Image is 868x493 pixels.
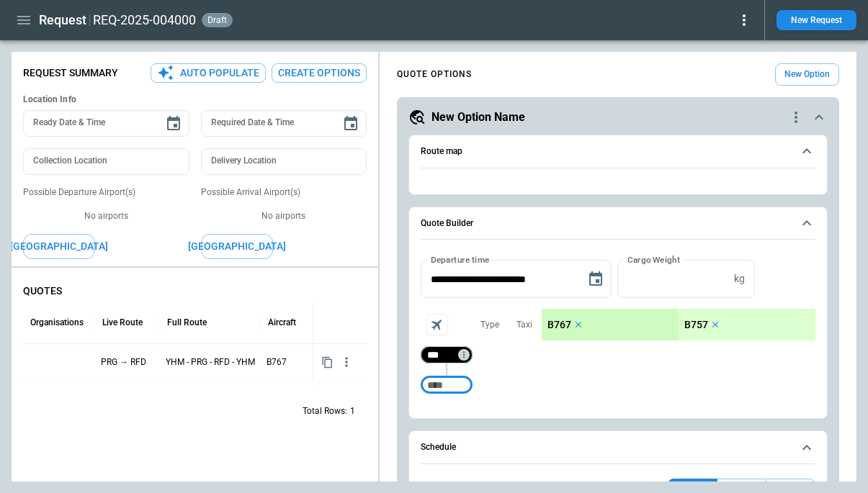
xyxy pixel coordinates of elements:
p: Possible Departure Airport(s) [23,186,189,199]
button: [GEOGRAPHIC_DATA] [23,234,95,259]
button: New Option [775,63,839,86]
h6: Route map [421,147,462,156]
div: Organisations [30,317,84,327]
p: Possible Arrival Airport(s) [201,186,367,199]
p: No airports [201,210,367,222]
h6: Schedule [421,443,456,452]
button: New Option Namequote-option-actions [408,109,828,126]
div: Aircraft [268,317,296,327]
button: Choose date, selected date is Oct 8, 2025 [581,265,610,294]
p: PRG → RFD [101,356,154,368]
p: Request Summary [23,67,118,79]
button: Choose date [159,109,188,138]
h5: New Option Name [431,109,525,125]
div: scrollable content [542,309,815,340]
div: Full Route [167,317,207,327]
p: 1 [350,405,355,417]
p: B767 [547,319,571,331]
span: Aircraft selection [426,314,448,335]
p: QUOTES [23,285,367,297]
h6: Location Info [23,94,367,105]
button: Copy quote content [318,353,336,371]
div: Quote Builder [421,260,815,401]
h2: REQ-2025-004000 [93,12,196,29]
h4: QUOTE OPTIONS [397,71,472,78]
button: Auto Populate [151,63,266,83]
button: Quote Builder [421,207,815,240]
button: Route map [421,135,815,168]
p: Total Rows: [303,405,347,417]
p: YHM - PRG - RFD - YHM [166,356,255,368]
label: Departure time [431,253,490,266]
div: quote-option-actions [787,109,805,126]
p: Taxi [516,319,532,331]
button: [GEOGRAPHIC_DATA] [201,234,273,259]
div: Live Route [102,317,143,327]
p: kg [734,273,745,285]
h6: Quote Builder [421,219,473,228]
h1: Request [39,12,86,29]
p: B757 [684,319,708,331]
button: New Request [777,10,856,30]
p: No airports [23,210,189,222]
label: Cargo Weight [627,253,680,266]
div: Too short [421,376,473,394]
p: Type [480,319,499,331]
button: Schedule [421,431,815,464]
p: B767 [267,356,313,368]
button: Choose date [336,109,365,138]
span: draft [205,15,230,25]
div: Too short [421,346,473,363]
button: Create Options [272,63,367,83]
